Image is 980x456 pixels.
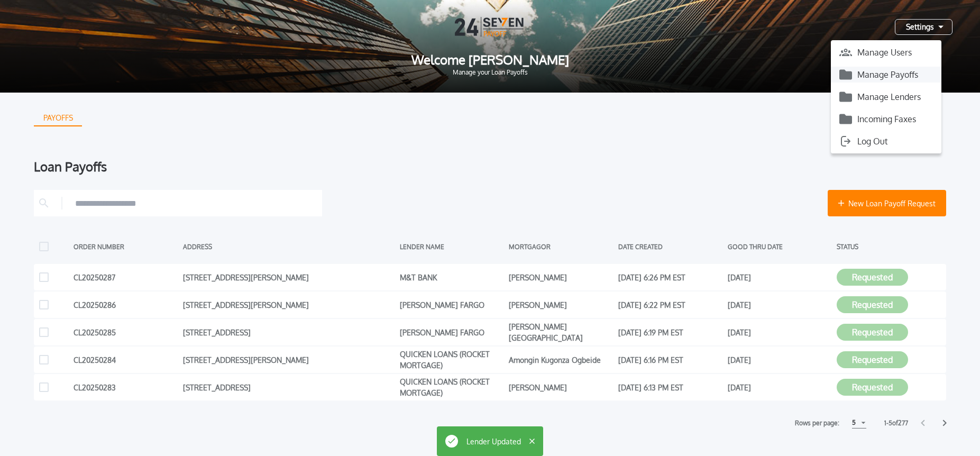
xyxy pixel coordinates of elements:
button: Manage Lenders [831,89,941,105]
div: [PERSON_NAME] [509,379,613,395]
img: icon [839,113,852,125]
div: [PERSON_NAME] FARGO [400,324,504,340]
div: [STREET_ADDRESS] [183,324,395,340]
div: Loan Payoffs [34,160,946,173]
div: DATE CREATED [618,239,722,254]
div: [STREET_ADDRESS][PERSON_NAME] [183,269,395,285]
div: [DATE] [728,379,832,395]
div: ORDER NUMBER [74,239,178,254]
div: ADDRESS [183,239,395,254]
img: Logo [455,17,526,37]
div: CL20250283 [74,379,178,395]
div: [DATE] 6:13 PM EST [618,379,722,395]
div: MORTGAGOR [509,239,613,254]
div: [PERSON_NAME][GEOGRAPHIC_DATA] [509,324,613,340]
button: Requested [837,324,908,341]
button: Manage Payoffs [831,67,941,83]
img: close-icon [529,439,535,444]
button: Requested [837,296,908,313]
img: icon [839,135,852,148]
img: success-icon [445,435,458,448]
button: Requested [837,351,908,368]
span: Manage your Loan Payoffs [17,69,963,76]
div: M&T BANK [400,269,504,285]
div: Lender Updated [445,435,521,448]
div: [STREET_ADDRESS] [183,379,395,395]
div: [STREET_ADDRESS][PERSON_NAME] [183,297,395,313]
button: Requested [837,269,908,286]
span: New Loan Payoff Request [848,198,936,209]
div: QUICKEN LOANS (ROCKET MORTGAGE) [400,379,504,395]
div: STATUS [837,239,941,254]
button: Manage Users [831,44,941,60]
div: [DATE] 6:16 PM EST [618,352,722,368]
div: 5 [852,416,856,429]
div: [DATE] 6:22 PM EST [618,297,722,313]
button: Settings [895,19,952,35]
div: CL20250287 [74,269,178,285]
div: [DATE] 6:19 PM EST [618,324,722,340]
div: [PERSON_NAME] [509,297,613,313]
div: [DATE] [728,324,832,340]
img: icon [839,46,852,59]
div: LENDER NAME [400,239,504,254]
div: [DATE] [728,352,832,368]
img: icon [839,68,852,81]
div: PAYOFFS [35,110,81,126]
button: 5 [852,417,866,428]
div: QUICKEN LOANS (ROCKET MORTGAGE) [400,352,504,368]
label: 1 - 5 of 277 [884,418,908,428]
button: Requested [837,379,908,396]
div: [PERSON_NAME] FARGO [400,297,504,313]
label: Rows per page: [795,418,839,428]
button: Log Out [831,133,941,149]
div: [PERSON_NAME] [509,269,613,285]
button: PAYOFFS [34,110,82,126]
button: New Loan Payoff Request [828,190,946,216]
div: CL20250286 [74,297,178,313]
button: Incoming Faxes [831,111,941,127]
div: [DATE] [728,297,832,313]
div: [DATE] [728,269,832,285]
div: Amongin Kugonza Ogbeide [509,352,613,368]
div: [DATE] 6:26 PM EST [618,269,722,285]
div: CL20250284 [74,352,178,368]
div: CL20250285 [74,324,178,340]
span: Welcome [PERSON_NAME] [17,53,963,66]
div: GOOD THRU DATE [728,239,832,254]
img: icon [839,90,852,103]
div: [STREET_ADDRESS][PERSON_NAME] [183,352,395,368]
